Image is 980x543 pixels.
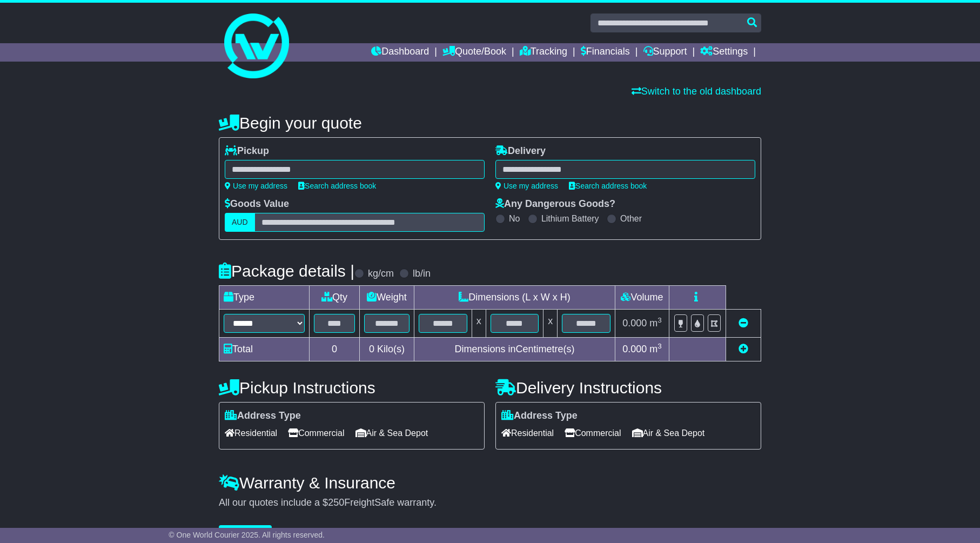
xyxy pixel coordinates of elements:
label: Address Type [225,410,301,422]
td: Dimensions in Centimetre(s) [414,338,615,361]
span: 0.000 [622,344,647,354]
sup: 3 [657,316,662,324]
a: Dashboard [371,43,429,62]
a: Support [643,43,687,62]
a: Use my address [495,182,558,190]
a: Tracking [520,43,567,62]
td: x [543,310,558,338]
a: Financials [581,43,630,62]
td: Weight [360,286,414,310]
a: Remove this item [739,318,748,329]
label: lb/in [413,268,431,280]
span: © One World Courier 2025. All rights reserved. [169,531,325,539]
h4: Warranty & Insurance [219,474,761,492]
span: m [649,318,662,329]
a: Search address book [298,182,376,190]
span: m [649,344,662,354]
a: Search address book [569,182,647,190]
label: Address Type [501,410,578,422]
td: Volume [615,286,669,310]
td: Kilo(s) [360,338,414,361]
h4: Delivery Instructions [495,379,761,397]
label: kg/cm [368,268,394,280]
label: Lithium Battery [541,213,599,224]
span: 250 [328,497,344,508]
h4: Package details | [219,262,354,280]
td: Qty [310,286,360,310]
td: Total [219,338,310,361]
label: Pickup [225,145,269,157]
sup: 3 [657,342,662,350]
a: Add new item [739,344,748,354]
span: Residential [501,425,554,441]
span: Commercial [288,425,344,441]
span: 0.000 [622,318,647,329]
span: Residential [225,425,277,441]
td: Dimensions (L x W x H) [414,286,615,310]
a: Settings [700,43,748,62]
td: Type [219,286,310,310]
span: 0 [369,344,374,354]
td: x [472,310,486,338]
h4: Begin your quote [219,114,761,132]
span: Commercial [565,425,621,441]
label: AUD [225,213,255,232]
span: Air & Sea Depot [632,425,705,441]
label: Other [620,213,642,224]
div: All our quotes include a $ FreightSafe warranty. [219,497,761,509]
label: No [509,213,520,224]
label: Goods Value [225,198,289,210]
span: Air & Sea Depot [355,425,428,441]
td: 0 [310,338,360,361]
a: Use my address [225,182,287,190]
label: Any Dangerous Goods? [495,198,615,210]
a: Switch to the old dashboard [632,86,761,97]
h4: Pickup Instructions [219,379,485,397]
a: Quote/Book [442,43,506,62]
label: Delivery [495,145,546,157]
